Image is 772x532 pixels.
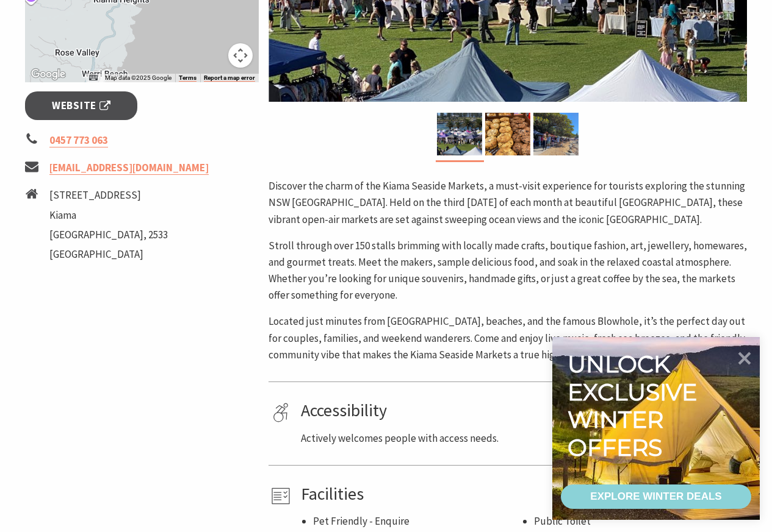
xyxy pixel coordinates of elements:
[204,74,255,82] a: Report a map error
[485,113,530,155] img: Market ptoduce
[437,113,482,155] img: Kiama Seaside Market
[269,238,747,304] p: Stroll through over 150 stalls brimming with locally made crafts, boutique fashion, art, jeweller...
[25,91,138,120] a: Website
[568,350,702,461] div: Unlock exclusive winter offers
[105,74,171,81] span: Map data ©2025 Google
[49,133,108,147] a: 0457 773 063
[179,74,197,82] a: Terms
[269,313,747,363] p: Located just minutes from [GEOGRAPHIC_DATA], beaches, and the famous Blowhole, it’s the perfect d...
[313,513,522,530] li: Pet Friendly - Enquire
[49,187,168,204] li: [STREET_ADDRESS]
[49,161,209,175] a: [EMAIL_ADDRESS][DOMAIN_NAME]
[301,430,743,447] p: Actively welcomes people with access needs.
[228,43,253,68] button: Map camera controls
[301,484,743,505] h4: Facilities
[534,513,743,530] li: Public Toilet
[590,484,721,509] div: EXPLORE WINTER DEALS
[49,227,168,243] li: [GEOGRAPHIC_DATA], 2533
[533,113,579,155] img: market photo
[269,178,747,228] p: Discover the charm of the Kiama Seaside Markets, a must-visit experience for tourists exploring t...
[28,66,68,82] img: Google
[49,246,168,263] li: [GEOGRAPHIC_DATA]
[52,98,110,114] span: Website
[49,207,168,224] li: Kiama
[89,74,98,82] button: Keyboard shortcuts
[301,400,743,421] h4: Accessibility
[561,484,751,509] a: EXPLORE WINTER DEALS
[28,66,68,82] a: Open this area in Google Maps (opens a new window)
